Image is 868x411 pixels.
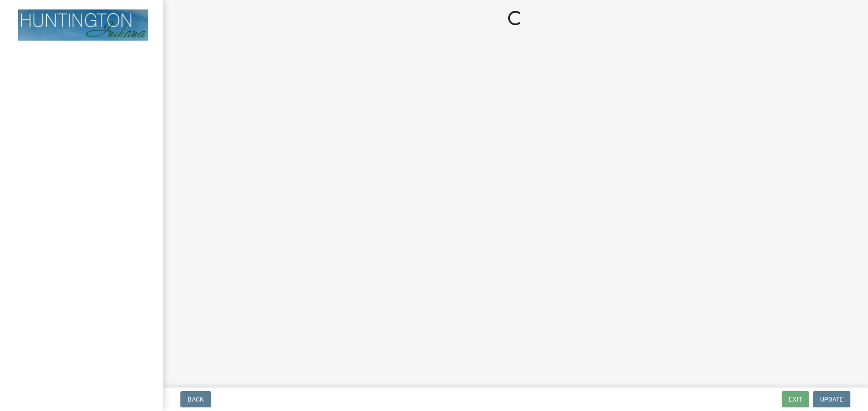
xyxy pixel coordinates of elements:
button: Back [180,391,211,407]
button: Update [813,391,850,407]
span: Update [820,396,843,403]
img: Huntington County, Indiana [18,9,148,41]
button: Exit [782,391,809,407]
span: Back [188,396,204,403]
